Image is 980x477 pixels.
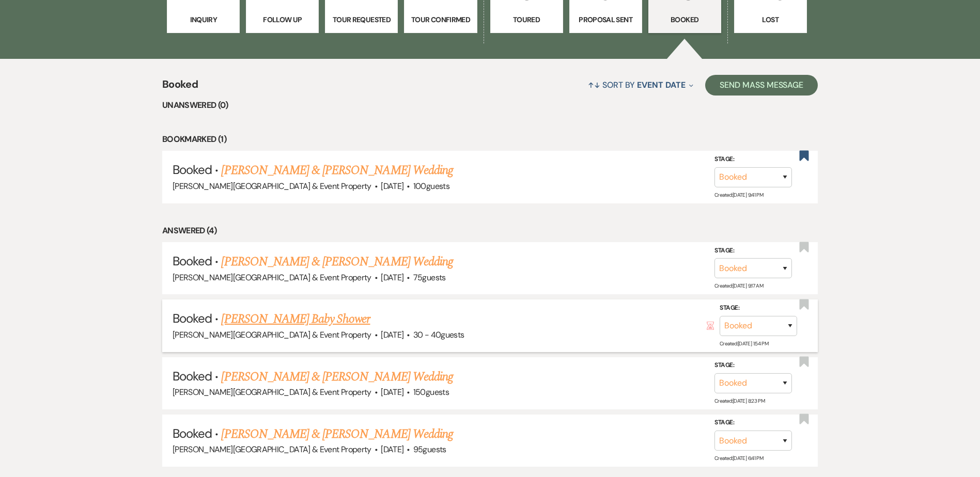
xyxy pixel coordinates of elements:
[714,397,765,404] span: Created: [DATE] 8:23 PM
[381,272,403,283] span: [DATE]
[221,161,453,180] a: [PERSON_NAME] & [PERSON_NAME] Wedding
[714,192,763,198] span: Created: [DATE] 9:41 PM
[173,162,212,178] span: Booked
[221,368,453,386] a: [PERSON_NAME] & [PERSON_NAME] Wedding
[173,253,212,269] span: Booked
[714,455,763,462] span: Created: [DATE] 6:41 PM
[221,425,453,443] a: [PERSON_NAME] & [PERSON_NAME] Wedding
[173,387,371,397] span: [PERSON_NAME][GEOGRAPHIC_DATA] & Event Property
[162,99,818,112] li: Unanswered (0)
[173,329,371,340] span: [PERSON_NAME][GEOGRAPHIC_DATA] & Event Property
[413,272,446,283] span: 75 guests
[714,154,792,165] label: Stage:
[162,133,818,146] li: Bookmarked (1)
[413,444,446,455] span: 95 guests
[720,340,768,347] span: Created: [DATE] 1:54 PM
[741,14,800,25] p: Lost
[381,329,403,340] span: [DATE]
[714,282,763,289] span: Created: [DATE] 9:17 AM
[221,310,370,328] a: [PERSON_NAME] Baby Shower
[413,387,449,397] span: 150 guests
[714,360,792,371] label: Stage:
[173,368,212,384] span: Booked
[413,329,464,340] span: 30 - 40 guests
[497,14,556,25] p: Toured
[221,252,453,271] a: [PERSON_NAME] & [PERSON_NAME] Wedding
[714,417,792,428] label: Stage:
[655,14,714,25] p: Booked
[705,75,818,96] button: Send Mass Message
[162,76,198,99] span: Booked
[162,224,818,237] li: Answered (4)
[588,79,600,90] span: ↑↓
[173,425,212,441] span: Booked
[173,310,212,326] span: Booked
[576,14,635,25] p: Proposal Sent
[332,14,391,25] p: Tour Requested
[381,387,403,397] span: [DATE]
[637,79,685,90] span: Event Date
[174,14,233,25] p: Inquiry
[173,181,371,192] span: [PERSON_NAME][GEOGRAPHIC_DATA] & Event Property
[413,181,449,192] span: 100 guests
[714,245,792,257] label: Stage:
[411,14,470,25] p: Tour Confirmed
[720,303,797,314] label: Stage:
[381,444,403,455] span: [DATE]
[253,14,312,25] p: Follow Up
[584,71,697,99] button: Sort By Event Date
[173,272,371,283] span: [PERSON_NAME][GEOGRAPHIC_DATA] & Event Property
[381,181,403,192] span: [DATE]
[173,444,371,455] span: [PERSON_NAME][GEOGRAPHIC_DATA] & Event Property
